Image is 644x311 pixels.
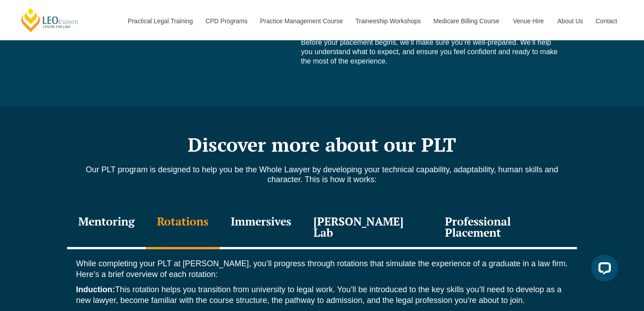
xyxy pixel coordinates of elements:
[76,285,115,294] strong: Induction:
[551,2,589,40] a: About Us
[254,2,349,40] a: Practice Management Course
[199,2,253,40] a: CPD Programs
[506,2,551,40] a: Venue Hire
[20,7,80,33] a: [PERSON_NAME] Centre for Law
[76,258,568,280] p: While completing your PLT at [PERSON_NAME], you’ll progress through rotations that simulate the e...
[349,2,427,40] a: Traineeship Workshops
[589,2,624,40] a: Contact
[434,207,577,249] div: Professional Placement
[302,207,434,249] div: [PERSON_NAME] Lab
[76,284,568,306] p: This rotation helps you transition from university to legal work. You’ll be introduced to the key...
[67,133,577,156] h2: Discover more about our PLT
[67,207,146,249] div: Mentoring
[427,2,506,40] a: Medicare Billing Course
[146,207,220,249] div: Rotations
[301,38,563,66] p: Before your placement begins, we’ll make sure you’re well-prepared. We’ll help you understand wha...
[121,2,199,40] a: Practical Legal Training
[67,165,577,184] p: Our PLT program is designed to help you be the Whole Lawyer by developing your technical capabili...
[584,251,622,289] iframe: LiveChat chat widget
[220,207,302,249] div: Immersives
